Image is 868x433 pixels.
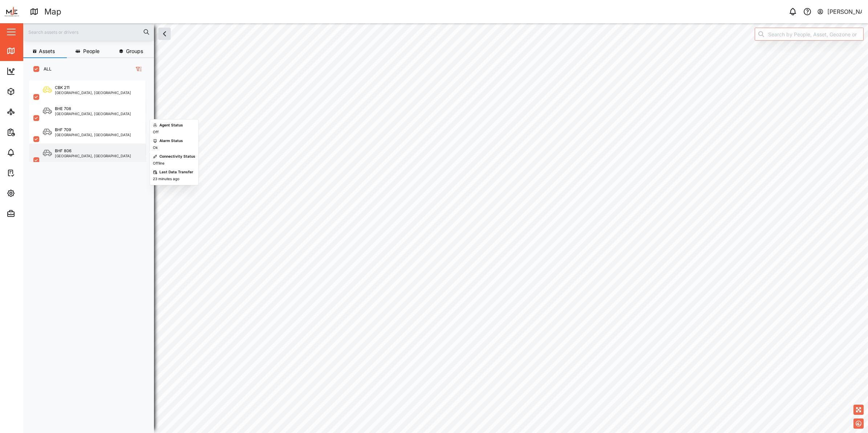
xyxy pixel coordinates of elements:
[755,28,864,41] input: Search by People, Asset, Geozone or Place
[817,7,862,17] button: [PERSON_NAME]
[19,108,36,116] div: Sites
[19,189,45,197] div: Settings
[153,129,159,135] div: Off
[19,67,52,75] div: Dashboard
[19,47,35,55] div: Map
[153,176,179,182] div: 23 minutes ago
[28,27,150,37] input: Search assets or drivers
[126,49,143,54] span: Groups
[55,127,71,133] div: BHF 709
[83,49,100,54] span: People
[19,149,41,157] div: Alarms
[19,169,39,177] div: Tasks
[55,154,131,158] div: [GEOGRAPHIC_DATA], [GEOGRAPHIC_DATA]
[19,88,41,96] div: Assets
[39,66,52,72] label: ALL
[153,161,165,166] div: Offline
[55,85,69,91] div: CBK 211
[19,210,40,218] div: Admin
[159,154,195,159] div: Connectivity Status
[55,112,131,116] div: [GEOGRAPHIC_DATA], [GEOGRAPHIC_DATA]
[4,4,20,20] img: Main Logo
[153,145,158,151] div: Ok
[44,5,61,18] div: Map
[159,122,183,128] div: Agent Status
[55,148,72,154] div: BHF 806
[55,106,71,112] div: BHE 708
[159,169,193,175] div: Last Data Transfer
[159,138,183,144] div: Alarm Status
[55,91,131,94] div: [GEOGRAPHIC_DATA], [GEOGRAPHIC_DATA]
[29,78,154,428] div: grid
[39,49,55,54] span: Assets
[827,7,862,16] div: [PERSON_NAME]
[55,133,131,137] div: [GEOGRAPHIC_DATA], [GEOGRAPHIC_DATA]
[19,128,44,136] div: Reports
